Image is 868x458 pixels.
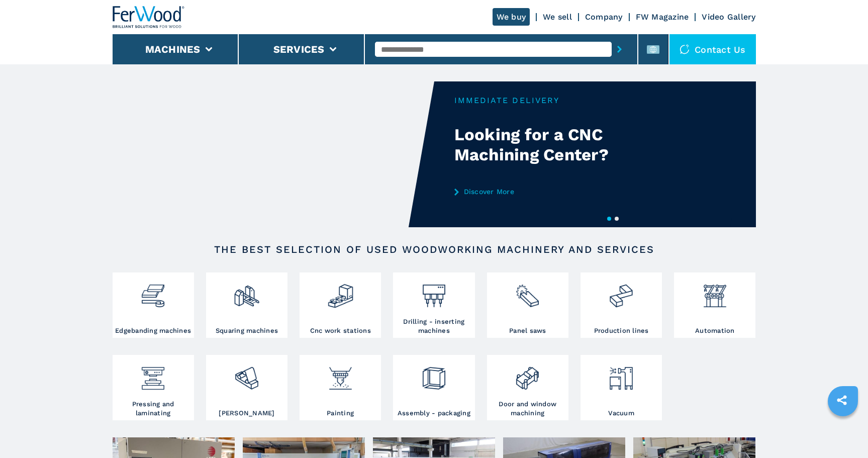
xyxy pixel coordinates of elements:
[327,357,354,392] img: verniciatura_1.png
[487,355,568,420] a: Door and window machining
[396,317,472,335] h3: Drilling - inserting machines
[398,409,470,418] h3: Assembly - packaging
[608,357,634,392] img: aspirazione_1.png
[702,12,755,22] a: Video Gallery
[581,355,662,420] a: Vacuum
[145,243,724,255] h2: The best selection of used woodworking machinery and services
[669,34,756,64] div: Contact us
[608,275,634,309] img: linee_di_produzione_2.png
[581,272,662,338] a: Production lines
[140,357,166,392] img: pressa-strettoia.png
[206,272,287,338] a: Squaring machines
[113,6,185,28] img: Ferwood
[585,12,623,22] a: Company
[327,275,354,309] img: centro_di_lavoro_cnc_2.png
[487,272,568,338] a: Panel saws
[273,43,325,55] button: Services
[490,400,566,418] h3: Door and window machining
[636,12,689,22] a: FW Magazine
[145,43,201,55] button: Machines
[233,275,260,309] img: squadratrici_2.png
[300,272,381,338] a: Cnc work stations
[829,388,854,413] a: sharethis
[113,81,434,227] video: Your browser does not support the video tag.
[310,326,371,335] h3: Cnc work stations
[113,355,194,420] a: Pressing and laminating
[680,44,690,54] img: Contact us
[206,355,287,420] a: [PERSON_NAME]
[674,272,755,338] a: Automation
[454,188,651,196] a: Discover More
[393,355,474,420] a: Assembly - packaging
[216,326,278,335] h3: Squaring machines
[825,413,860,450] iframe: Chat
[543,12,572,22] a: We sell
[327,409,354,418] h3: Painting
[702,275,728,309] img: automazione.png
[612,38,627,61] button: submit-button
[509,326,546,335] h3: Panel saws
[421,357,447,392] img: montaggio_imballaggio_2.png
[140,275,166,309] img: bordatrici_1.png
[514,275,541,309] img: sezionatrici_2.png
[608,409,634,418] h3: Vacuum
[300,355,381,420] a: Painting
[607,217,611,221] button: 1
[594,326,649,335] h3: Production lines
[393,272,474,338] a: Drilling - inserting machines
[695,326,735,335] h3: Automation
[233,357,260,392] img: levigatrici_2.png
[615,217,619,221] button: 2
[514,357,541,392] img: lavorazione_porte_finestre_2.png
[113,272,194,338] a: Edgebanding machines
[115,326,191,335] h3: Edgebanding machines
[115,400,191,418] h3: Pressing and laminating
[493,8,530,26] a: We buy
[219,409,274,418] h3: [PERSON_NAME]
[421,275,447,309] img: foratrici_inseritrici_2.png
